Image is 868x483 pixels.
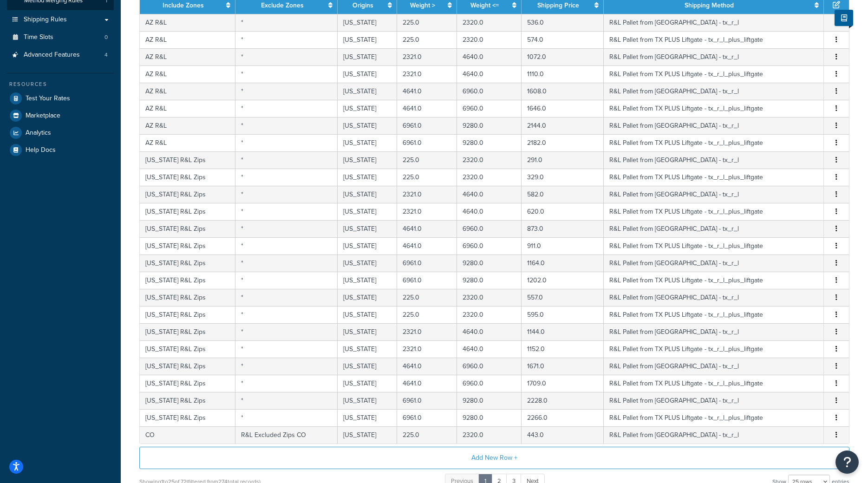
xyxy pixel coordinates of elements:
a: Origins [352,0,373,10]
a: Marketplace [7,107,114,124]
td: 6961.0 [397,272,457,289]
td: R&L Pallet from [GEOGRAPHIC_DATA] - tx_r_l [604,289,824,306]
td: 2320.0 [457,151,522,169]
td: [US_STATE] [338,100,397,117]
td: [US_STATE] R&L Zips [140,409,235,426]
td: [US_STATE] [338,117,397,134]
td: 6961.0 [397,409,457,426]
td: [US_STATE] [338,203,397,220]
td: 620.0 [522,203,604,220]
td: 6961.0 [397,255,457,272]
td: [US_STATE] [338,358,397,375]
td: [US_STATE] [338,83,397,100]
td: [US_STATE] [338,426,397,444]
li: Advanced Features [7,46,114,64]
td: [US_STATE] R&L Zips [140,375,235,392]
td: [US_STATE] R&L Zips [140,340,235,358]
td: 873.0 [522,220,604,237]
span: Shipping Rules [24,16,67,24]
td: R&L Pallet from [GEOGRAPHIC_DATA] - tx_r_l [604,358,824,375]
td: R&L Pallet from TX PLUS Liftgate - tx_r_l_plus_liftgate [604,169,824,186]
td: R&L Pallet from [GEOGRAPHIC_DATA] - tx_r_l [604,323,824,340]
a: Exclude Zones [261,0,304,10]
td: 2321.0 [397,203,457,220]
td: 225.0 [397,169,457,186]
td: [US_STATE] R&L Zips [140,220,235,237]
td: [US_STATE] R&L Zips [140,272,235,289]
a: Shipping Method [685,0,734,10]
td: AZ R&L [140,65,235,83]
td: AZ R&L [140,48,235,65]
span: Time Slots [24,33,53,41]
td: R&L Pallet from TX PLUS Liftgate - tx_r_l_plus_liftgate [604,65,824,83]
button: Open Resource Center [835,450,859,474]
div: Resources [7,80,114,88]
td: [US_STATE] [338,272,397,289]
td: 574.0 [522,31,604,48]
td: [US_STATE] R&L Zips [140,237,235,255]
td: 4641.0 [397,220,457,237]
td: 9280.0 [457,117,522,134]
td: R&L Pallet from [GEOGRAPHIC_DATA] - tx_r_l [604,48,824,65]
td: 1709.0 [522,375,604,392]
td: 4641.0 [397,358,457,375]
a: Time Slots0 [7,29,114,46]
td: [US_STATE] R&L Zips [140,358,235,375]
td: 225.0 [397,306,457,323]
td: 911.0 [522,237,604,255]
span: Advanced Features [24,51,80,59]
td: 2228.0 [522,392,604,409]
td: R&L Pallet from TX PLUS Liftgate - tx_r_l_plus_liftgate [604,100,824,117]
a: Shipping Rules [7,11,114,28]
button: Add New Row + [139,447,849,469]
td: R&L Pallet from [GEOGRAPHIC_DATA] - tx_r_l [604,151,824,169]
td: 6960.0 [457,375,522,392]
td: 2321.0 [397,186,457,203]
td: 225.0 [397,14,457,31]
td: 4640.0 [457,323,522,340]
td: [US_STATE] [338,289,397,306]
td: R&L Excluded Zips CO [235,426,338,444]
td: 1110.0 [522,65,604,83]
td: 1072.0 [522,48,604,65]
td: AZ R&L [140,14,235,31]
td: 2320.0 [457,31,522,48]
td: R&L Pallet from [GEOGRAPHIC_DATA] - tx_r_l [604,14,824,31]
td: R&L Pallet from [GEOGRAPHIC_DATA] - tx_r_l [604,426,824,444]
a: Weight > [410,0,435,10]
td: 2144.0 [522,117,604,134]
td: 4640.0 [457,65,522,83]
td: 1671.0 [522,358,604,375]
td: AZ R&L [140,100,235,117]
td: [US_STATE] R&L Zips [140,169,235,186]
td: [US_STATE] [338,31,397,48]
td: [US_STATE] [338,169,397,186]
td: R&L Pallet from [GEOGRAPHIC_DATA] - tx_r_l [604,186,824,203]
a: Help Docs [7,142,114,158]
td: 4640.0 [457,48,522,65]
td: 443.0 [522,426,604,444]
td: [US_STATE] [338,375,397,392]
td: R&L Pallet from TX PLUS Liftgate - tx_r_l_plus_liftgate [604,306,824,323]
td: 2266.0 [522,409,604,426]
td: 1608.0 [522,83,604,100]
td: R&L Pallet from TX PLUS Liftgate - tx_r_l_plus_liftgate [604,237,824,255]
td: 4640.0 [457,203,522,220]
td: 225.0 [397,151,457,169]
td: R&L Pallet from [GEOGRAPHIC_DATA] - tx_r_l [604,255,824,272]
a: Analytics [7,124,114,141]
td: [US_STATE] R&L Zips [140,203,235,220]
td: 6961.0 [397,392,457,409]
a: Shipping Price [537,0,579,10]
td: R&L Pallet from TX PLUS Liftgate - tx_r_l_plus_liftgate [604,340,824,358]
td: [US_STATE] [338,186,397,203]
td: 4641.0 [397,375,457,392]
td: R&L Pallet from [GEOGRAPHIC_DATA] - tx_r_l [604,220,824,237]
td: 557.0 [522,289,604,306]
td: 1202.0 [522,272,604,289]
td: [US_STATE] [338,65,397,83]
td: AZ R&L [140,83,235,100]
a: Advanced Features4 [7,46,114,64]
